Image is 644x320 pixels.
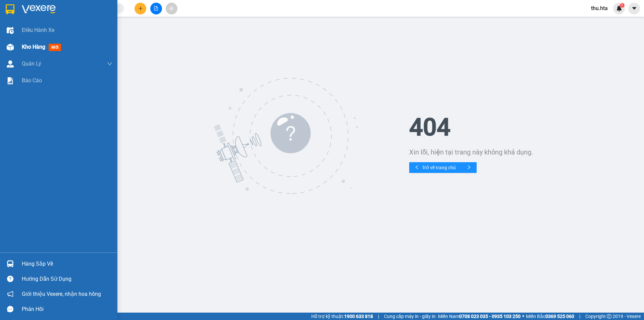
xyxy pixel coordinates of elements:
img: icon-new-feature [616,5,622,11]
button: aim [166,3,177,14]
button: plus [135,3,146,14]
button: file-add [150,3,162,14]
span: message [7,306,13,312]
strong: 1900 633 818 [344,314,373,319]
span: Báo cáo [22,76,42,85]
img: warehouse-icon [7,27,14,34]
span: file-add [154,6,158,11]
img: warehouse-icon [7,60,14,67]
button: right [461,162,477,173]
div: Hướng dẫn sử dụng [22,274,112,284]
sup: 1 [620,3,625,8]
span: mới [49,44,61,51]
span: Điều hành xe [22,26,54,34]
span: notification [7,291,13,297]
strong: 0708 023 035 - 0935 103 250 [459,314,521,319]
span: thu.hta [586,4,613,12]
img: warehouse-icon [7,44,14,51]
span: right [467,165,471,170]
span: Trở về trang chủ [422,164,456,171]
span: Hỗ trợ kỹ thuật: [311,313,373,320]
span: ⚪️ [522,315,524,318]
img: solution-icon [7,77,14,84]
span: Kho hàng [22,44,45,50]
span: Quản Lý [22,59,41,68]
span: left [415,165,419,170]
img: logo-vxr [6,4,14,14]
span: copyright [607,314,611,319]
div: Phản hồi [22,304,112,314]
span: Miền Bắc [526,313,574,320]
button: leftTrở về trang chủ [409,162,461,173]
span: plus [138,6,143,11]
span: Giới thiệu Vexere, nhận hoa hồng [22,290,101,298]
button: caret-down [628,3,640,14]
span: caret-down [631,5,637,11]
strong: 0369 525 060 [545,314,574,319]
span: question-circle [7,276,13,282]
span: | [378,313,379,320]
h1: 404 [409,115,641,139]
span: | [579,313,580,320]
span: Cung cấp máy in - giấy in: [384,313,436,320]
img: warehouse-icon [7,260,14,267]
span: 1 [621,3,623,8]
span: down [107,61,112,66]
span: aim [169,6,174,11]
span: Miền Nam [438,313,521,320]
div: Hàng sắp về [22,259,112,269]
div: Xin lỗi, hiện tại trang này không khả dụng. [409,147,641,157]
